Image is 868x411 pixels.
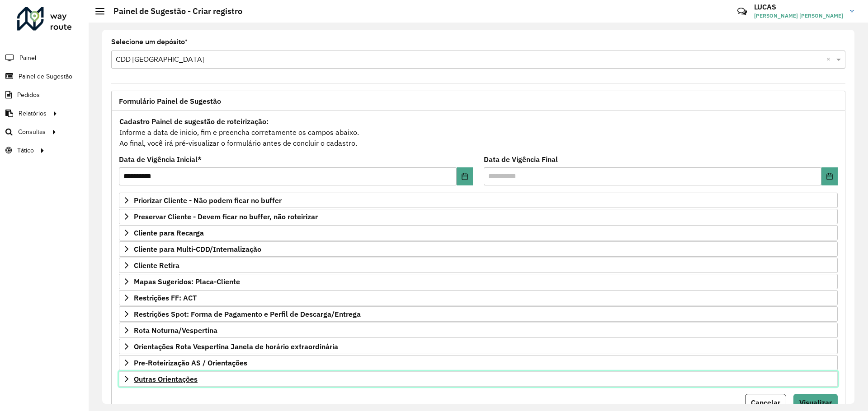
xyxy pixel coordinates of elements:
[19,72,72,81] span: Painel de Sugestão
[111,37,188,47] label: Selecione um depósito
[17,146,34,155] span: Tático
[119,355,838,370] a: Pre-Roteirização AS / Orientações
[134,213,318,220] span: Preservar Cliente - Devem ficar no buffer, não roteirizar
[18,127,46,137] span: Consultas
[17,90,40,100] span: Pedidos
[119,371,838,387] a: Outras Orientações
[484,154,558,165] label: Data de Vigência Final
[119,97,221,105] span: Formulário Painel de Sugestão
[821,167,838,185] button: Choose Date
[134,294,197,301] span: Restrições FF: ACT
[19,109,47,118] span: Relatórios
[119,117,269,126] strong: Cadastro Painel de sugestão de roteirização:
[134,375,198,383] span: Outras Orientações
[134,310,361,318] span: Restrições Spot: Forma de Pagamento e Perfil de Descarga/Entrega
[134,359,247,366] span: Pre-Roteirização AS / Orientações
[745,394,786,411] button: Cancelar
[754,12,843,20] span: [PERSON_NAME] [PERSON_NAME]
[119,241,838,257] a: Cliente para Multi-CDD/Internalização
[134,327,217,334] span: Rota Noturna/Vespertina
[751,398,780,407] span: Cancelar
[134,278,240,285] span: Mapas Sugeridos: Placa-Cliente
[732,2,752,21] a: Contato Rápido
[119,274,838,289] a: Mapas Sugeridos: Placa-Cliente
[134,343,338,350] span: Orientações Rota Vespertina Janela de horário extraordinária
[134,229,204,236] span: Cliente para Recarga
[134,197,282,204] span: Priorizar Cliente - Não podem ficar no buffer
[119,115,838,149] div: Informe a data de inicio, fim e preencha corretamente os campos abaixo. Ao final, você irá pré-vi...
[134,262,179,269] span: Cliente Retira
[793,394,838,411] button: Visualizar
[119,193,838,208] a: Priorizar Cliente - Não podem ficar no buffer
[134,245,261,253] span: Cliente para Multi-CDD/Internalização
[119,323,838,338] a: Rota Noturna/Vespertina
[119,209,838,224] a: Preservar Cliente - Devem ficar no buffer, não roteirizar
[119,225,838,240] a: Cliente para Recarga
[119,290,838,305] a: Restrições FF: ACT
[457,167,473,185] button: Choose Date
[119,154,202,165] label: Data de Vigência Inicial
[104,6,242,16] h2: Painel de Sugestão - Criar registro
[826,54,834,65] span: Clear all
[19,53,36,63] span: Painel
[119,306,838,322] a: Restrições Spot: Forma de Pagamento e Perfil de Descarga/Entrega
[754,3,843,11] h3: LUCAS
[119,339,838,354] a: Orientações Rota Vespertina Janela de horário extraordinária
[119,258,838,273] a: Cliente Retira
[799,398,832,407] span: Visualizar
